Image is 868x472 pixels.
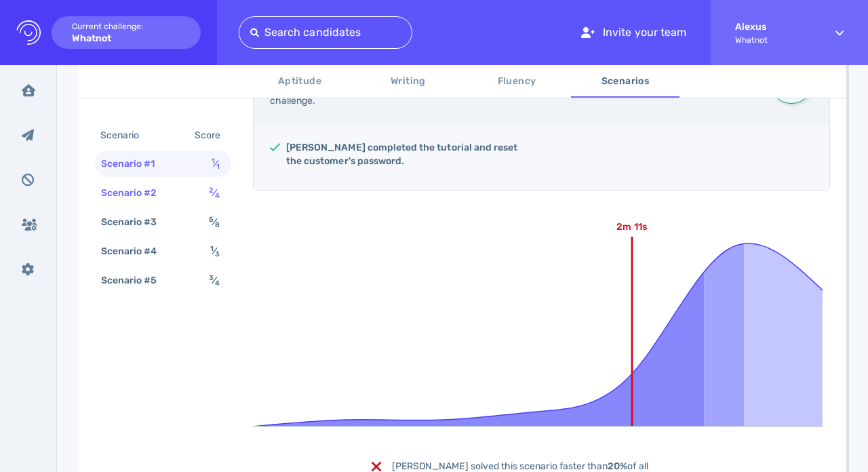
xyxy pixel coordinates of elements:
sub: 8 [215,220,220,229]
text: 2m 11s [616,221,646,233]
span: Scenarios [579,73,671,90]
sub: 3 [215,250,220,258]
span: ⁄ [212,158,220,170]
span: Whatnot [735,35,811,45]
span: Aptitude [254,73,346,90]
div: Score [192,125,229,145]
sup: 5 [209,215,214,224]
h5: [PERSON_NAME] completed the tutorial and reset the customer's password. [286,141,531,168]
span: ⁄ [209,187,220,199]
span: This is a tutorial scenario intended to introduce the candidate to the tools they’ll be using thr... [270,79,722,106]
sub: 4 [215,279,220,288]
sup: 2 [209,186,214,195]
sup: 1 [210,244,214,253]
span: ⁄ [209,216,220,228]
div: Scenario #4 [98,241,174,261]
span: ⁄ [209,275,220,286]
sup: 3 [209,273,214,282]
span: Writing [362,73,454,90]
div: Scenario #1 [98,154,172,174]
span: ⁄ [210,245,220,257]
b: 20% [608,460,627,472]
sub: 4 [215,191,220,200]
div: Scenario #5 [98,271,174,290]
strong: Alexus [735,21,811,33]
sup: 1 [212,157,215,165]
sub: 1 [216,162,220,171]
div: Scenario [98,125,155,145]
span: Fluency [471,73,563,90]
div: Scenario #3 [98,212,174,232]
div: Scenario #2 [98,183,174,203]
